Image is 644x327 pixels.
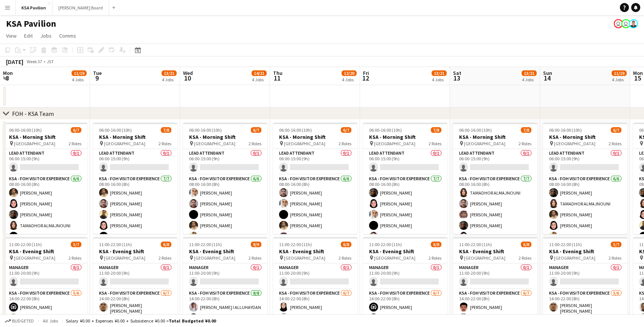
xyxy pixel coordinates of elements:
span: [GEOGRAPHIC_DATA] [194,141,235,146]
span: 7/8 [161,127,171,133]
app-card-role: KSA - FOH Visitor Experience6/608:00-16:00 (8h)[PERSON_NAME][PERSON_NAME][PERSON_NAME]TAMADHOR AL... [3,175,87,255]
h3: KSA - Evening Shift [93,248,177,255]
div: [DATE] [6,58,23,65]
span: 10 [182,74,193,82]
app-job-card: 06:00-16:00 (10h)6/7KSA - Morning Shift [GEOGRAPHIC_DATA]2 RolesLEAD ATTENDANT0/106:00-15:00 (9h)... [183,123,267,234]
span: [GEOGRAPHIC_DATA] [374,255,415,261]
span: 13/21 [432,70,447,76]
span: 5/7 [71,242,81,247]
button: KSA Pavilion [15,0,52,15]
app-job-card: 06:00-16:00 (10h)6/7KSA - Morning Shift [GEOGRAPHIC_DATA]2 RolesLEAD ATTENDANT0/106:00-15:00 (9h)... [543,123,627,234]
app-card-role: Manager0/111:00-20:00 (9h) [3,263,87,289]
span: 11 [272,74,282,82]
app-job-card: 06:00-16:00 (10h)7/8KSA - Morning Shift [GEOGRAPHIC_DATA]2 RolesLEAD ATTENDANT0/106:00-15:00 (9h)... [93,123,177,234]
div: 06:00-16:00 (10h)6/7KSA - Morning Shift [GEOGRAPHIC_DATA]2 RolesLEAD ATTENDANT0/106:00-15:00 (9h)... [273,123,357,234]
span: Jobs [40,32,52,39]
div: 4 Jobs [522,77,536,82]
span: 11:00-22:00 (11h) [459,242,492,247]
h3: KSA - Evening Shift [453,248,537,255]
span: 06:00-16:00 (10h) [189,127,222,133]
span: Budgeted [12,318,34,324]
h3: KSA - Morning Shift [93,134,177,140]
app-card-role: LEAD ATTENDANT0/106:00-15:00 (9h) [273,149,357,175]
div: 4 Jobs [342,77,356,82]
app-card-role: KSA - FOH Visitor Experience7/708:00-16:00 (8h)[PERSON_NAME][PERSON_NAME][PERSON_NAME][PERSON_NAM... [363,175,447,266]
span: [GEOGRAPHIC_DATA] [194,255,235,261]
span: 2 Roles [609,141,621,146]
span: Thu [273,70,282,76]
app-user-avatar: Yousef Alabdulmuhsin [621,19,630,28]
app-card-role: Manager0/111:00-20:00 (9h) [273,263,357,289]
span: 8 [2,74,13,82]
span: 11/19 [72,70,87,76]
app-card-role: Manager0/111:00-20:00 (9h) [543,263,627,289]
span: 13/21 [162,70,177,76]
span: 2 Roles [249,255,261,261]
h3: KSA - Evening Shift [183,248,267,255]
div: 4 Jobs [162,77,176,82]
div: Salary ¥0.00 + Expenses ¥0.00 + Subsistence ¥0.00 = [66,318,216,324]
button: Budgeted [4,317,35,325]
span: 12/20 [342,70,357,76]
h3: KSA - Morning Shift [183,134,267,140]
app-card-role: LEAD ATTENDANT0/106:00-15:00 (9h) [93,149,177,175]
span: Total Budgeted ¥0.00 [169,318,216,324]
h3: KSA - Morning Shift [453,134,537,140]
app-card-role: Manager0/111:00-20:00 (9h) [93,263,177,289]
span: 13/21 [522,70,537,76]
h3: KSA - Morning Shift [273,134,357,140]
a: View [3,31,20,41]
span: 8/9 [251,242,261,247]
app-card-role: KSA - FOH Visitor Experience7/708:00-16:00 (8h)[PERSON_NAME][PERSON_NAME][PERSON_NAME][PERSON_NAM... [93,175,177,266]
h3: KSA - Morning Shift [3,134,87,140]
div: 4 Jobs [72,77,86,82]
app-card-role: LEAD ATTENDANT0/106:00-15:00 (9h) [453,149,537,175]
app-job-card: 06:00-16:00 (10h)7/8KSA - Morning Shift [GEOGRAPHIC_DATA]2 RolesLEAD ATTENDANT0/106:00-15:00 (9h)... [453,123,537,234]
span: 2 Roles [339,141,351,146]
span: 6/8 [521,242,531,247]
span: Mon [3,70,13,76]
span: 9 [92,74,102,82]
span: 13 [452,74,461,82]
span: All jobs [41,318,60,324]
app-card-role: LEAD ATTENDANT0/106:00-15:00 (9h) [3,149,87,175]
span: 2 Roles [519,141,531,146]
span: 2 Roles [429,141,441,146]
app-card-role: LEAD ATTENDANT0/106:00-15:00 (9h) [183,149,267,175]
app-card-role: Manager0/111:00-20:00 (9h) [453,263,537,289]
app-card-role: KSA - FOH Visitor Experience6/608:00-16:00 (8h)[PERSON_NAME][PERSON_NAME][PERSON_NAME][PERSON_NAM... [273,175,357,255]
span: Comms [59,32,76,39]
h3: KSA - Evening Shift [3,248,87,255]
span: 15 [632,74,643,82]
span: [GEOGRAPHIC_DATA] [464,141,505,146]
span: 5/7 [611,242,621,247]
span: 2 Roles [159,255,171,261]
div: 06:00-16:00 (10h)6/7KSA - Morning Shift [GEOGRAPHIC_DATA]2 RolesLEAD ATTENDANT0/106:00-15:00 (9h)... [3,123,87,234]
span: [GEOGRAPHIC_DATA] [554,141,595,146]
span: 11:00-22:00 (11h) [549,242,582,247]
span: [GEOGRAPHIC_DATA] [284,255,325,261]
span: 2 Roles [69,141,81,146]
span: 12 [362,74,369,82]
span: View [6,32,17,39]
div: 4 Jobs [252,77,266,82]
span: 2 Roles [519,255,531,261]
span: 2 Roles [429,255,441,261]
div: FOH - KSA Team [12,110,54,117]
span: 7/8 [431,127,441,133]
span: Sat [453,70,461,76]
span: 2 Roles [609,255,621,261]
app-card-role: LEAD ATTENDANT0/106:00-15:00 (9h) [543,149,627,175]
app-card-role: KSA - FOH Visitor Experience7/708:00-16:00 (8h)TAMADHOR ALMAJNOUNI[PERSON_NAME][PERSON_NAME][PERS... [453,175,537,266]
app-card-role: Manager0/111:00-20:00 (9h) [183,263,267,289]
span: Fri [363,70,369,76]
h3: KSA - Morning Shift [363,134,447,140]
span: 2 Roles [69,255,81,261]
span: 6/7 [611,127,621,133]
span: [GEOGRAPHIC_DATA] [374,141,415,146]
span: [GEOGRAPHIC_DATA] [104,141,145,146]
